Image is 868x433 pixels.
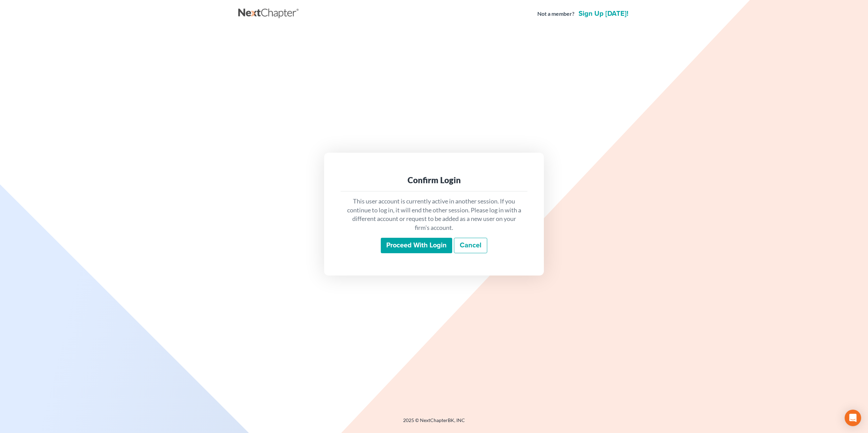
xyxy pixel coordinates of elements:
[845,410,861,426] div: Open Intercom Messenger
[577,10,630,17] a: Sign up [DATE]!
[346,197,522,232] p: This user account is currently active in another session. If you continue to log in, it will end ...
[454,238,487,254] a: Cancel
[346,175,522,186] div: Confirm Login
[537,10,574,18] strong: Not a member?
[238,417,630,429] div: 2025 © NextChapterBK, INC
[381,238,452,254] input: Proceed with login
